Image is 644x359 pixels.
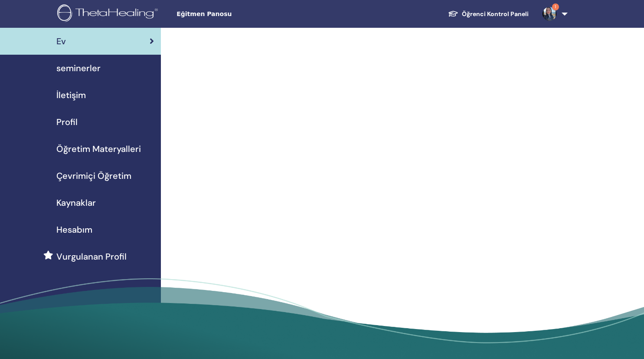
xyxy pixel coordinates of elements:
[56,35,66,48] span: Ev
[448,10,458,17] img: graduation-cap-white.svg
[56,223,92,236] span: Hesabım
[56,62,101,75] span: seminerler
[543,7,556,21] img: default.jpg
[56,196,96,209] span: Kaynaklar
[177,10,307,19] span: Eğitmen Panosu
[552,3,559,10] span: 1
[56,250,127,263] span: Vurgulanan Profil
[57,4,161,24] img: logo.png
[56,89,86,102] span: İletişim
[56,115,78,128] span: Profil
[441,6,536,22] a: Öğrenci Kontrol Paneli
[56,169,131,182] span: Çevrimiçi Öğretim
[56,142,141,155] span: Öğretim Materyalleri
